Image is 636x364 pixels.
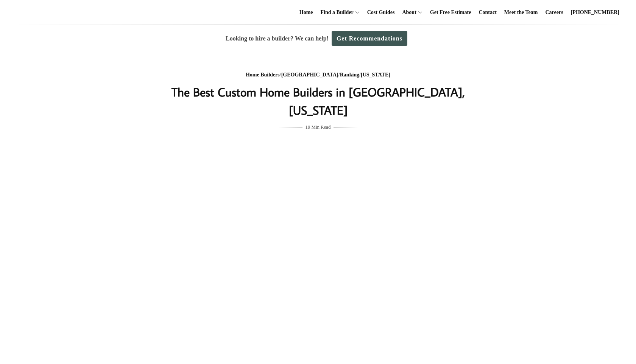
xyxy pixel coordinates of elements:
[475,0,499,25] a: Contact
[167,70,469,80] div: / / /
[542,0,566,25] a: Careers
[306,123,331,131] span: 19 Min Read
[340,72,359,78] a: Ranking
[281,72,338,78] a: [GEOGRAPHIC_DATA]
[568,0,622,25] a: [PHONE_NUMBER]
[399,0,416,25] a: About
[361,72,390,78] a: [US_STATE]
[296,0,316,25] a: Home
[246,72,280,78] a: Home Builders
[167,83,469,119] h1: The Best Custom Home Builders in [GEOGRAPHIC_DATA], [US_STATE]
[332,31,407,46] a: Get Recommendations
[501,0,541,25] a: Meet the Team
[427,0,474,25] a: Get Free Estimate
[364,0,398,25] a: Cost Guides
[318,0,354,25] a: Find a Builder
